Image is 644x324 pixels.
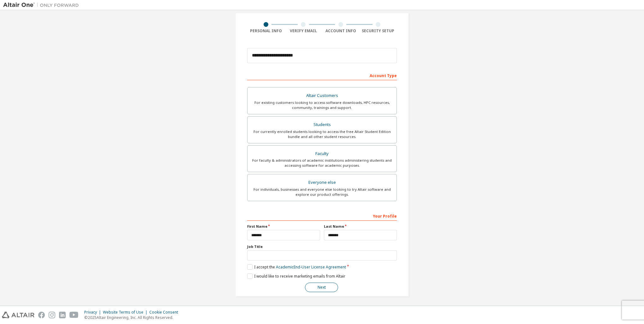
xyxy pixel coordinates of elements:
[59,312,66,318] img: linkedin.svg
[247,28,285,33] div: Personal Info
[247,273,345,279] label: I would like to receive marketing emails from Altair
[251,129,393,139] div: For currently enrolled students looking to access the free Altair Student Edition bundle and all ...
[149,310,182,315] div: Cookie Consent
[247,211,397,221] div: Your Profile
[276,264,346,270] a: Academic End-User License Agreement
[3,2,82,8] img: Altair One
[322,28,360,33] div: Account Info
[38,312,45,318] img: facebook.svg
[251,100,393,110] div: For existing customers looking to access software downloads, HPC resources, community, trainings ...
[49,312,55,318] img: instagram.svg
[69,312,79,318] img: youtube.svg
[2,312,34,318] img: altair_logo.svg
[285,28,322,33] div: Verify Email
[84,310,103,315] div: Privacy
[251,120,393,129] div: Students
[103,310,149,315] div: Website Terms of Use
[305,283,338,292] button: Next
[84,315,182,320] p: © 2025 Altair Engineering, Inc. All Rights Reserved.
[324,224,397,229] label: Last Name
[251,187,393,197] div: For individuals, businesses and everyone else looking to try Altair software and explore our prod...
[247,70,397,80] div: Account Type
[251,149,393,158] div: Faculty
[251,91,393,100] div: Altair Customers
[251,158,393,168] div: For faculty & administrators of academic institutions administering students and accessing softwa...
[247,264,346,270] label: I accept the
[247,244,397,249] label: Job Title
[360,28,397,33] div: Security Setup
[251,178,393,187] div: Everyone else
[247,224,320,229] label: First Name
